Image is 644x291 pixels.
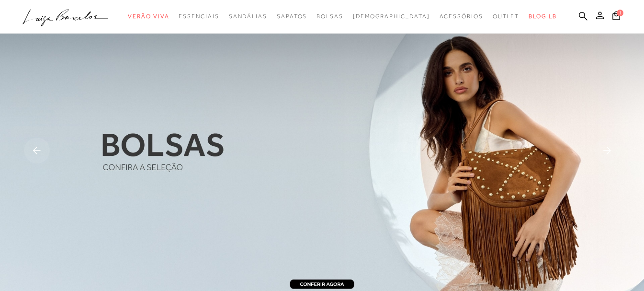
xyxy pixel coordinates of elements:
span: Bolsas [316,13,343,20]
a: categoryNavScreenReaderText [229,8,267,25]
span: 1 [617,10,623,16]
span: Sapatos [277,13,307,20]
a: categoryNavScreenReaderText [179,8,219,25]
span: Essenciais [179,13,219,20]
a: BLOG LB [529,8,556,25]
span: Verão Viva [128,13,169,20]
a: categoryNavScreenReaderText [440,8,483,25]
a: noSubCategoriesText [353,8,430,25]
a: categoryNavScreenReaderText [316,8,343,25]
a: categoryNavScreenReaderText [493,8,520,25]
span: Outlet [493,13,520,20]
span: [DEMOGRAPHIC_DATA] [353,13,430,20]
a: categoryNavScreenReaderText [277,8,307,25]
span: BLOG LB [529,13,556,20]
span: Sandálias [229,13,267,20]
span: Acessórios [440,13,483,20]
a: categoryNavScreenReaderText [128,8,169,25]
button: 1 [610,11,623,23]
